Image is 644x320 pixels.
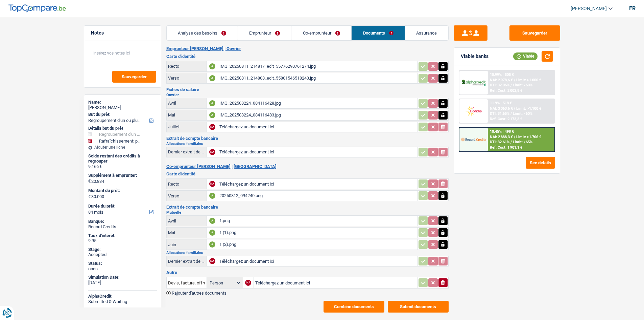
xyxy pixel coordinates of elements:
[209,112,215,118] div: A
[168,218,205,223] div: Avril
[516,135,541,139] span: Limit: >1.706 €
[245,280,251,286] div: NA
[88,145,157,150] div: Ajouter une ligne
[490,135,513,139] span: NAI: 2 888,3 €
[219,216,416,226] div: 1.png
[168,193,205,198] div: Verso
[209,100,215,106] div: A
[166,251,449,255] h2: Allocations familiales
[490,88,522,93] div: Ref. Cost: 2 002,8 €
[168,124,205,129] div: Juillet
[513,83,532,87] span: Limit: <60%
[88,194,91,199] span: €
[291,26,351,40] a: Co-emprunteur
[461,105,486,117] img: Cofidis
[168,64,205,69] div: Recto
[166,136,449,141] h3: Extrait de compte bancaire
[122,74,147,79] span: Sauvegarder
[166,87,449,92] h3: Fiches de salaire
[209,258,215,264] div: NA
[513,52,538,60] div: Viable
[88,153,157,164] div: Solde restant des crédits à regrouper
[514,135,515,139] span: /
[490,145,522,150] div: Ref. Cost: 1 901,1 €
[167,26,238,40] a: Analyse des besoins
[168,230,205,235] div: Mai
[490,101,512,105] div: 11.9% | 518 €
[166,205,449,209] h3: Extrait de compte bancaire
[219,61,416,71] div: IMG_20250811_214817_edit_55776290761274.jpg
[88,173,156,178] label: Supplément à emprunter:
[88,204,156,209] label: Durée du prêt:
[514,106,515,111] span: /
[490,117,522,121] div: Ref. Cost: 2 173,3 €
[352,26,405,40] a: Documents
[209,149,215,155] div: NA
[88,266,157,272] div: open
[91,30,154,36] h5: Notes
[571,6,607,12] span: [PERSON_NAME]
[324,301,384,313] button: Combine documents
[513,140,532,144] span: Limit: <65%
[88,294,157,299] div: AlphaCredit:
[166,270,449,275] h3: Autre
[8,4,66,13] img: TopCompare Logo
[516,106,541,111] span: Limit: >1.100 €
[514,78,515,82] span: /
[88,280,157,285] div: [DATE]
[209,124,215,130] div: NA
[88,188,156,193] label: Montant du prêt:
[219,110,416,120] div: IMG_202508224_084116483.jpg
[219,98,416,108] div: IMG_202508224_084116428.jpg
[490,78,513,82] span: NAI: 2 978,6 €
[88,233,157,238] div: Taux d'intérêt:
[172,291,226,295] span: Rajouter d'autres documents
[513,111,532,116] span: Limit: <60%
[629,5,636,12] div: fr
[490,72,514,77] div: 10.99% | 505 €
[166,211,449,214] h2: Mutuelle
[168,259,205,264] div: Dernier extrait de compte pour vos allocations familiales
[168,242,205,247] div: Juin
[88,105,157,110] div: [PERSON_NAME]
[461,133,486,146] img: Record Credits
[209,241,215,248] div: A
[219,228,416,238] div: 1 (1).png
[516,78,541,82] span: Limit: >1.000 €
[490,111,509,116] span: DTI: 31.65%
[112,71,156,83] button: Sauvegarder
[168,76,205,81] div: Verso
[209,218,215,224] div: A
[166,291,226,295] button: Rajouter d'autres documents
[388,301,449,313] button: Submit documents
[461,54,488,59] div: Viable banks
[166,172,449,176] h3: Carte d'identité
[209,230,215,236] div: A
[490,106,513,111] span: NAI: 3 063,6 €
[166,93,449,97] h2: Ouvrier
[209,63,215,69] div: A
[490,129,514,134] div: 10.45% | 498 €
[166,46,449,51] h2: Emprunteur [PERSON_NAME] | Ouvrier
[461,79,486,87] img: AlphaCredit
[166,54,449,59] h3: Carte d'identité
[88,126,157,131] div: Détails but du prêt
[209,181,215,187] div: NA
[526,157,555,169] button: See details
[88,247,157,252] div: Stage:
[510,83,512,87] span: /
[510,140,512,144] span: /
[168,149,205,154] div: Dernier extrait de compte pour vos allocations familiales
[88,252,157,257] div: Accepted
[405,26,448,40] a: Assurance
[166,164,449,169] h2: Co-emprunteur [PERSON_NAME] | [GEOGRAPHIC_DATA]
[209,75,215,81] div: A
[490,140,509,144] span: DTI: 32.61%
[88,112,156,117] label: But du prêt:
[88,178,91,184] span: €
[510,111,512,116] span: /
[238,26,291,40] a: Emprunteur
[490,83,509,87] span: DTI: 32.06%
[565,3,613,14] a: [PERSON_NAME]
[88,100,157,105] div: Name:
